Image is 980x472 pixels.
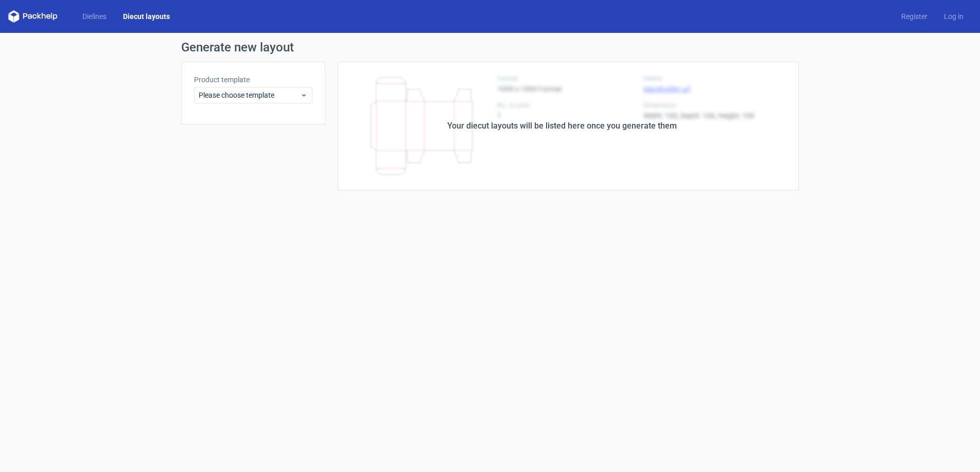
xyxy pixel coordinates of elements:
[194,75,312,85] label: Product template
[181,41,799,53] h1: Generate new layout
[936,11,972,22] a: Log in
[115,11,178,22] a: Diecut layouts
[447,120,677,132] div: Your diecut layouts will be listed here once you generate them
[199,90,300,100] span: Please choose template
[893,11,936,22] a: Register
[74,11,115,22] a: Dielines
